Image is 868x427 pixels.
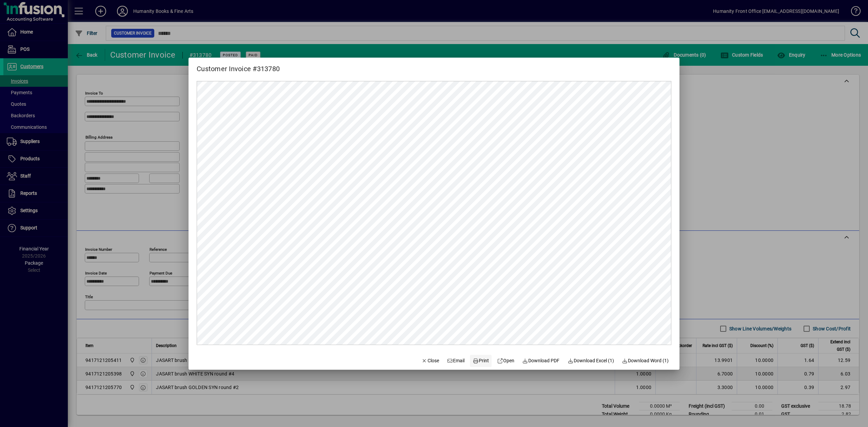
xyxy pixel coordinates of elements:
a: Download PDF [520,355,563,367]
span: Download PDF [522,357,560,364]
button: Close [419,355,442,367]
button: Email [445,355,468,367]
span: Print [473,357,489,364]
button: Download Word (1) [619,355,672,367]
button: Print [470,355,492,367]
span: Email [447,357,465,364]
span: Close [421,357,439,364]
span: Download Excel (1) [568,357,614,364]
a: Open [494,355,517,367]
span: Open [497,357,514,364]
button: Download Excel (1) [565,355,617,367]
span: Download Word (1) [622,357,669,364]
h2: Customer Invoice #313780 [189,58,288,74]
